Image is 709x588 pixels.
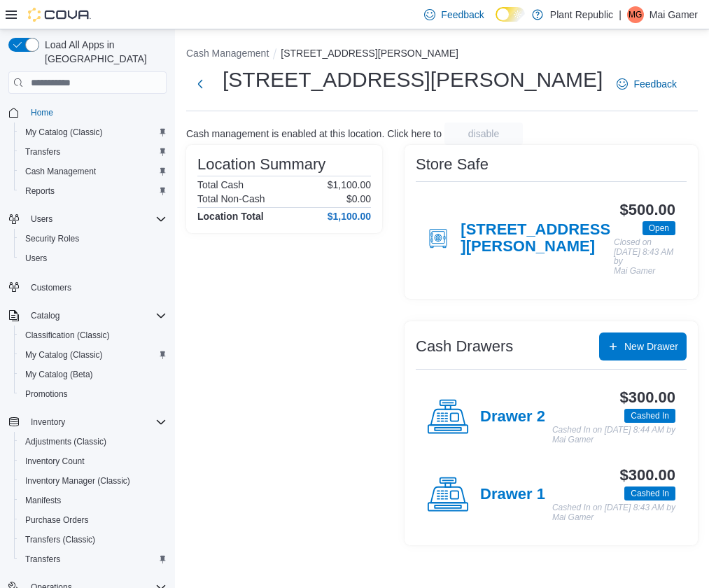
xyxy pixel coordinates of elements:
[14,122,172,142] button: My Catalog (Classic)
[346,193,371,204] p: $0.00
[25,414,167,430] span: Inventory
[25,534,95,545] span: Transfers (Classic)
[31,282,71,293] span: Customers
[28,8,91,22] img: Cova
[441,8,484,22] span: Feedback
[25,253,47,264] span: Users
[31,107,53,118] span: Home
[620,202,675,218] h3: $500.00
[186,128,442,139] p: Cash management is enabled at this location. Click here to
[25,279,77,296] a: Customers
[20,250,167,267] span: Users
[14,530,172,549] button: Transfers (Classic)
[599,332,687,360] button: New Drawer
[25,436,106,447] span: Adjustments (Classic)
[20,124,108,141] a: My Catalog (Classic)
[20,492,167,509] span: Manifests
[25,211,58,227] button: Users
[25,127,103,138] span: My Catalog (Classic)
[620,389,675,406] h3: $300.00
[631,487,669,500] span: Cashed In
[3,412,172,432] button: Inventory
[3,276,172,297] button: Customers
[20,124,167,141] span: My Catalog (Classic)
[20,183,167,199] span: Reports
[14,384,172,404] button: Promotions
[14,471,172,491] button: Inventory Manager (Classic)
[20,531,101,548] a: Transfers (Classic)
[649,222,669,234] span: Open
[14,549,172,569] button: Transfers
[619,6,622,23] p: |
[25,278,167,295] span: Customers
[25,388,68,400] span: Promotions
[552,503,675,522] p: Cashed In on [DATE] 8:43 AM by Mai Gamer
[25,166,96,177] span: Cash Management
[197,156,325,173] h3: Location Summary
[20,433,112,450] a: Adjustments (Classic)
[223,66,603,94] h1: [STREET_ADDRESS][PERSON_NAME]
[186,46,698,63] nav: An example of EuiBreadcrumbs
[25,554,60,565] span: Transfers
[25,349,103,360] span: My Catalog (Classic)
[624,339,678,353] span: New Drawer
[444,122,523,145] button: disable
[496,22,496,22] span: Dark Mode
[25,369,93,380] span: My Catalog (Beta)
[20,492,66,509] a: Manifests
[20,250,52,267] a: Users
[31,416,65,428] span: Inventory
[614,238,675,276] p: Closed on [DATE] 8:43 AM by Mai Gamer
[480,408,545,426] h4: Drawer 2
[631,409,669,422] span: Cashed In
[14,510,172,530] button: Purchase Orders
[25,307,167,324] span: Catalog
[25,495,61,506] span: Manifests
[328,211,371,222] h4: $1,100.00
[20,386,73,402] a: Promotions
[550,6,613,23] p: Plant Republic
[3,209,172,229] button: Users
[20,472,136,489] a: Inventory Manager (Classic)
[20,472,167,489] span: Inventory Manager (Classic)
[14,491,172,510] button: Manifests
[20,143,167,160] span: Transfers
[25,233,79,244] span: Security Roles
[3,102,172,122] button: Home
[25,104,59,121] a: Home
[14,248,172,268] button: Users
[611,70,682,98] a: Feedback
[620,467,675,484] h3: $300.00
[624,486,675,500] span: Cashed In
[480,486,545,504] h4: Drawer 1
[20,143,66,160] a: Transfers
[186,48,269,59] button: Cash Management
[14,142,172,162] button: Transfers
[416,338,513,355] h3: Cash Drawers
[25,211,167,227] span: Users
[281,48,458,59] button: [STREET_ADDRESS][PERSON_NAME]
[20,366,99,383] a: My Catalog (Beta)
[3,306,172,325] button: Catalog
[14,162,172,181] button: Cash Management
[25,456,85,467] span: Inventory Count
[624,409,675,423] span: Cashed In
[14,229,172,248] button: Security Roles
[461,221,614,256] h4: [STREET_ADDRESS][PERSON_NAME]
[25,104,167,121] span: Home
[20,386,167,402] span: Promotions
[25,146,60,157] span: Transfers
[20,551,167,568] span: Transfers
[629,6,642,23] span: MG
[14,365,172,384] button: My Catalog (Beta)
[197,211,264,222] h4: Location Total
[31,310,59,321] span: Catalog
[468,127,499,141] span: disable
[20,327,115,344] a: Classification (Classic)
[25,414,71,430] button: Inventory
[650,6,698,23] p: Mai Gamer
[20,183,60,199] a: Reports
[20,163,101,180] a: Cash Management
[20,346,108,363] a: My Catalog (Classic)
[20,453,167,470] span: Inventory Count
